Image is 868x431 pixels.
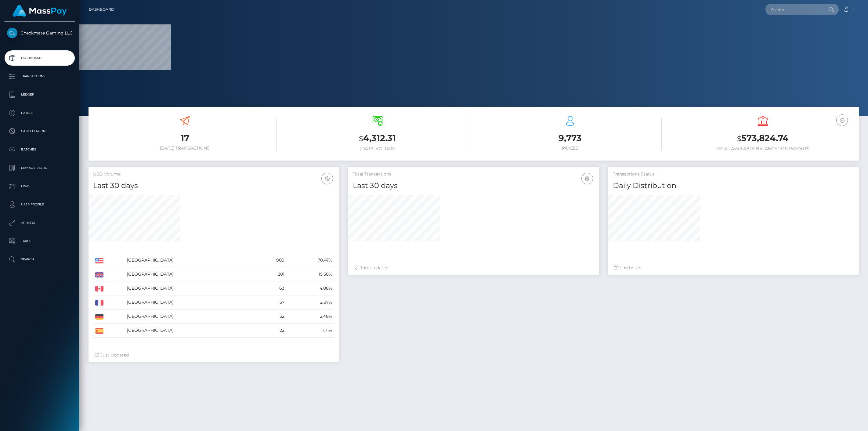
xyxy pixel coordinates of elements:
a: Taxes [5,234,75,249]
h3: 573,824.74 [671,132,854,145]
td: [GEOGRAPHIC_DATA] [125,295,255,310]
h5: Transactions Status [613,171,854,177]
a: Payees [5,105,75,121]
input: Search... [765,4,823,15]
h3: 4,312.31 [286,132,469,145]
td: 2.48% [287,310,335,324]
div: Just Updated [354,265,593,271]
img: MassPay Logo [13,5,67,17]
td: 2.87% [287,295,335,310]
img: Checkmate Gaming LLC [7,28,17,38]
p: Payees [7,108,72,118]
p: Search [7,255,72,264]
td: 32 [255,310,286,324]
td: 37 [255,295,286,310]
a: Batches [5,142,75,157]
h5: USD Volume [93,171,335,177]
td: 63 [255,281,286,295]
h6: Payees [478,146,662,151]
a: Cancellations [5,124,75,139]
div: Just Updated [95,352,333,358]
h3: 17 [93,132,277,144]
a: Transactions [5,69,75,84]
h4: Last 30 days [353,180,594,191]
img: DE.png [95,314,103,320]
p: Transactions [7,72,72,81]
h6: Total Available Balance for Payouts [671,146,854,151]
p: Taxes [7,237,72,246]
td: 909 [255,253,286,267]
h4: Last 30 days [93,180,335,191]
img: CA.png [95,286,103,292]
td: 4.88% [287,281,335,295]
p: API Keys [7,218,72,227]
img: US.png [95,258,103,263]
div: Last hours [614,265,853,271]
td: 15.58% [287,267,335,281]
small: $ [737,134,741,143]
a: User Profile [5,197,75,212]
a: Dashboard [5,50,75,66]
p: User Profile [7,200,72,209]
span: Checkmate Gaming LLC [5,30,75,36]
img: ES.png [95,328,103,334]
p: Dashboard [7,53,72,63]
a: Links [5,179,75,194]
td: [GEOGRAPHIC_DATA] [125,253,255,267]
h6: [DATE] Volume [286,146,469,151]
a: Manage Users [5,160,75,176]
td: [GEOGRAPHIC_DATA] [125,281,255,295]
img: FR.png [95,300,103,306]
a: Ledger [5,87,75,102]
h6: [DATE] Transactions [93,146,277,151]
a: Search [5,252,75,267]
a: API Keys [5,215,75,230]
td: 70.47% [287,253,335,267]
h4: Daily Distribution [613,180,854,191]
h5: Total Transactions [353,171,594,177]
td: 1.71% [287,324,335,338]
h3: 9,773 [478,132,662,144]
p: Manage Users [7,163,72,172]
a: Dashboard [89,3,114,16]
img: GB.png [95,272,103,277]
p: Batches [7,145,72,154]
small: $ [359,134,363,143]
td: [GEOGRAPHIC_DATA] [125,267,255,281]
p: Ledger [7,90,72,99]
td: 201 [255,267,286,281]
td: [GEOGRAPHIC_DATA] [125,324,255,338]
p: Cancellations [7,127,72,136]
p: Links [7,182,72,191]
td: 22 [255,324,286,338]
td: [GEOGRAPHIC_DATA] [125,310,255,324]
